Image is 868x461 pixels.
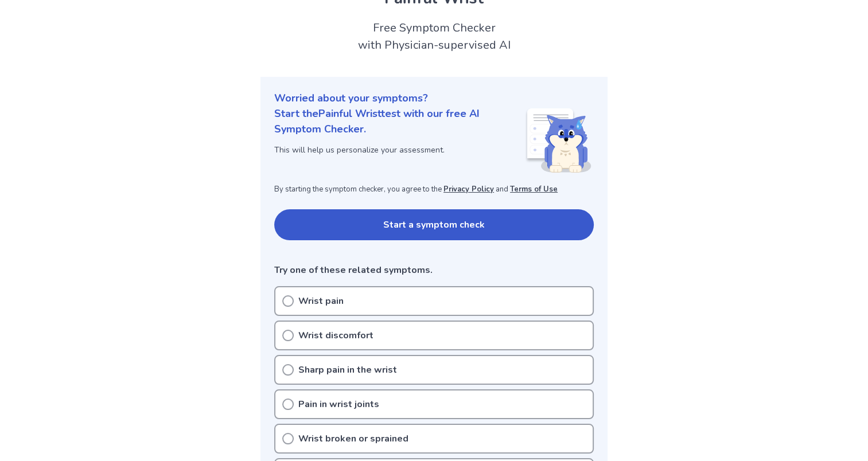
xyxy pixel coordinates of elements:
p: Wrist pain [298,294,344,308]
h2: Free Symptom Checker with Physician-supervised AI [260,19,608,54]
p: Pain in wrist joints [298,397,379,411]
p: Worried about your symptoms? [274,91,594,106]
p: Start the Painful Wrist test with our free AI Symptom Checker. [274,106,525,137]
a: Privacy Policy [443,184,494,194]
button: Start a symptom check [274,209,594,240]
p: This will help us personalize your assessment. [274,144,525,156]
p: Wrist discomfort [298,329,373,342]
p: Try one of these related symptoms. [274,263,594,277]
img: Shiba [525,108,591,173]
p: By starting the symptom checker, you agree to the and [274,184,594,196]
p: Sharp pain in the wrist [298,363,397,377]
p: Wrist broken or sprained [298,432,408,446]
a: Terms of Use [510,184,558,194]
